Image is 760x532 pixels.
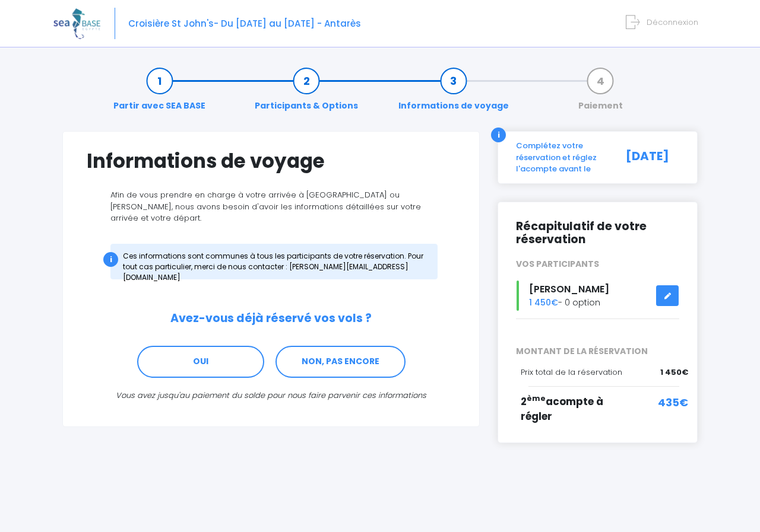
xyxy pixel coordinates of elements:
a: Informations de voyage [392,75,515,112]
div: i [491,128,506,142]
h2: Récapitulatif de votre réservation [516,220,679,247]
h2: Avez-vous déjà réservé vos vols ? [87,312,455,326]
a: Participants & Options [249,75,364,112]
div: i [103,252,118,267]
i: Vous avez jusqu'au paiement du solde pour nous faire parvenir ces informations [116,390,426,401]
a: NON, PAS ENCORE [275,346,406,378]
h1: Informations de voyage [87,149,455,173]
span: Croisière St John's- Du [DATE] au [DATE] - Antarès [128,17,361,30]
span: 1 450€ [660,367,688,378]
div: VOS PARTICIPANTS [507,258,688,270]
a: Partir avec SEA BASE [107,75,211,112]
span: [PERSON_NAME] [529,282,609,296]
span: 2 acompte à régler [521,394,603,424]
span: Prix total de la réservation [521,367,622,378]
a: Paiement [572,75,629,112]
span: Déconnexion [647,17,698,28]
span: 1 450€ [529,297,558,308]
div: [DATE] [613,140,688,175]
sup: ème [527,393,546,403]
a: OUI [137,346,264,378]
div: Ces informations sont communes à tous les participants de votre réservation. Pour tout cas partic... [110,244,438,279]
div: Complétez votre réservation et réglez l'acompte avant le [507,140,613,175]
div: - 0 option [507,281,688,311]
p: Afin de vous prendre en charge à votre arrivée à [GEOGRAPHIC_DATA] ou [PERSON_NAME], nous avons b... [87,189,455,224]
span: MONTANT DE LA RÉSERVATION [507,345,688,358]
span: 435€ [658,394,688,410]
